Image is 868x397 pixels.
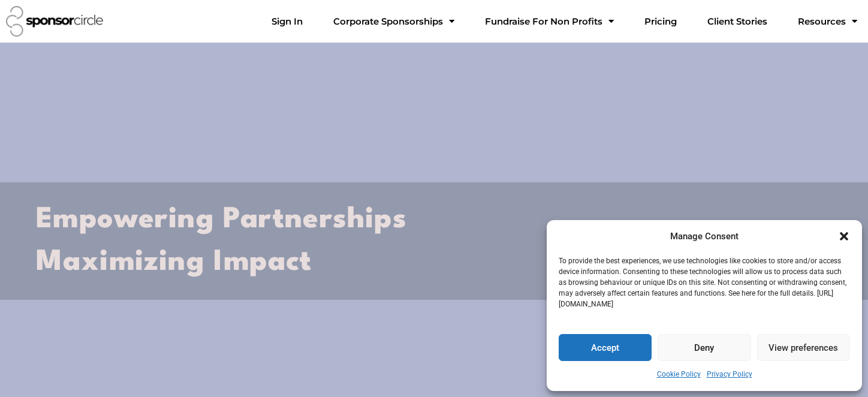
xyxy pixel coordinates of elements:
[36,198,832,284] h2: Empowering Partnerships Maximizing Impact
[262,10,312,34] a: Sign In
[6,6,103,37] img: Sponsor Circle logo
[838,230,850,242] div: Close dialogue
[657,367,701,382] a: Cookie Policy
[559,334,652,361] button: Accept
[635,10,686,34] a: Pricing
[658,334,751,361] button: Deny
[262,10,867,34] nav: Menu
[757,334,850,361] button: View preferences
[698,10,777,34] a: Client Stories
[707,367,752,382] a: Privacy Policy
[324,10,464,34] a: Corporate SponsorshipsMenu Toggle
[788,10,867,34] a: Resources
[475,10,623,34] a: Fundraise For Non ProfitsMenu Toggle
[670,229,739,244] div: Manage Consent
[559,255,849,309] p: To provide the best experiences, we use technologies like cookies to store and/or access device i...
